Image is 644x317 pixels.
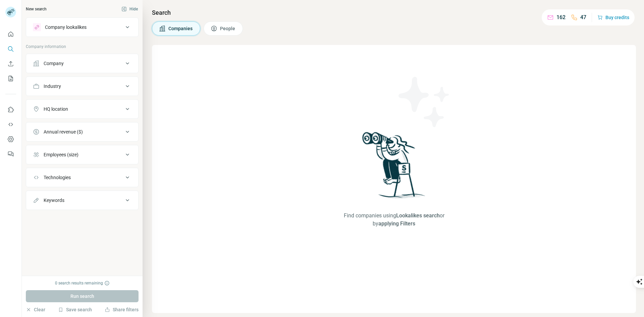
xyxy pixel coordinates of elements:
h4: Search [152,8,636,17]
div: 0 search results remaining [55,280,110,286]
div: Company lookalikes [45,24,87,31]
button: Company [26,55,138,71]
div: Employees (size) [44,151,78,158]
div: Keywords [44,197,64,204]
span: Lookalikes search [396,212,440,219]
div: Company [44,60,64,67]
div: New search [26,6,47,12]
button: Use Surfe on LinkedIn [5,104,16,116]
div: Annual revenue ($) [44,128,83,135]
button: Hide [117,4,143,14]
p: 162 [556,13,566,21]
button: Save search [58,306,92,313]
button: Buy credits [597,13,629,22]
button: Feedback [5,148,16,160]
div: Technologies [44,174,71,181]
span: applying Filters [378,220,415,227]
button: Quick start [5,28,16,40]
button: HQ location [26,101,138,117]
p: 47 [580,13,586,21]
button: Technologies [26,169,138,186]
button: Company lookalikes [26,19,138,35]
button: Enrich CSV [5,58,16,70]
span: People [220,25,236,32]
span: Find companies using or by [340,212,448,228]
div: HQ location [44,106,68,112]
button: Keywords [26,192,138,208]
button: Clear [26,306,45,313]
button: My lists [5,72,16,85]
button: Annual revenue ($) [26,124,138,140]
div: Industry [44,83,61,90]
span: Companies [168,25,193,32]
button: Search [5,43,16,55]
img: Surfe Illustration - Stars [394,72,454,132]
p: Company information [26,44,139,50]
img: Surfe Illustration - Woman searching with binoculars [359,130,429,205]
button: Employees (size) [26,147,138,163]
button: Dashboard [5,133,16,145]
button: Industry [26,78,138,94]
button: Share filters [105,306,139,313]
button: Use Surfe API [5,118,16,130]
